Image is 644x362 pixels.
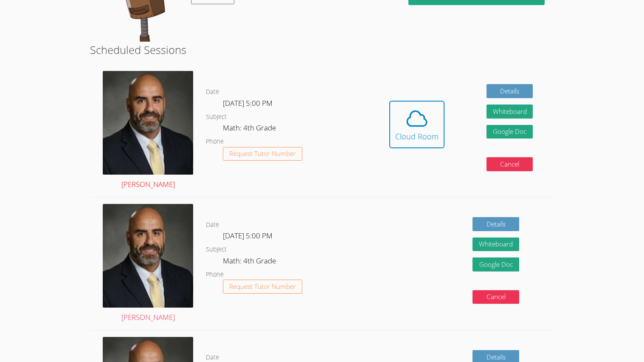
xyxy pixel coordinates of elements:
span: Request Tutor Number [229,283,296,290]
button: Request Tutor Number [223,280,302,294]
dt: Date [206,87,219,97]
a: [PERSON_NAME] [103,71,193,191]
span: Request Tutor Number [229,150,296,157]
button: Whiteboard [472,238,519,252]
a: Details [487,84,533,98]
div: Cloud Room [395,130,439,142]
button: Cancel [472,290,519,304]
span: [DATE] 5:00 PM [223,98,273,108]
button: Whiteboard [487,105,533,119]
a: Google Doc [487,125,533,139]
span: [DATE] 5:00 PM [223,231,273,240]
button: Cloud Room [389,101,444,148]
dt: Subject [206,112,227,122]
dt: Phone [206,269,224,280]
img: avatar.png [103,204,193,308]
h2: Scheduled Sessions [90,42,554,58]
dt: Subject [206,244,227,255]
dd: Math: 4th Grade [223,255,278,269]
a: Details [472,217,519,231]
button: Cancel [487,157,533,171]
button: Request Tutor Number [223,147,302,161]
dt: Date [206,220,219,230]
dt: Phone [206,136,224,147]
img: avatar.png [103,71,193,175]
a: [PERSON_NAME] [103,204,193,324]
a: Google Doc [472,257,519,271]
dd: Math: 4th Grade [223,122,278,136]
